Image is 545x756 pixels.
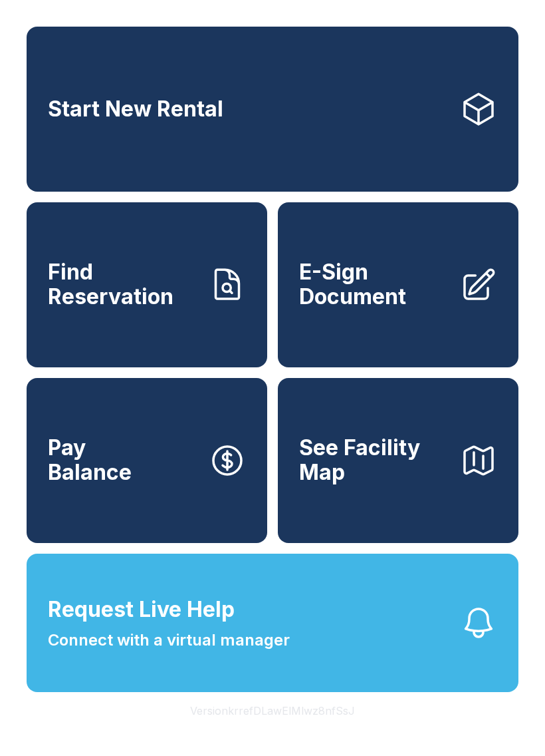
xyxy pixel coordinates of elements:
span: Request Live Help [48,594,235,626]
span: Find Reservation [48,260,198,309]
span: Connect with a virtual manager [48,628,290,652]
span: Start New Rental [48,97,223,122]
span: E-Sign Document [299,260,449,309]
span: Pay Balance [48,436,132,484]
a: E-Sign Document [278,202,518,367]
button: VersionkrrefDLawElMlwz8nfSsJ [179,692,366,729]
button: Request Live HelpConnect with a virtual manager [27,554,518,692]
span: See Facility Map [299,436,449,484]
a: Start New Rental [27,27,518,192]
button: PayBalance [27,378,267,543]
button: See Facility Map [278,378,518,543]
a: Find Reservation [27,202,267,367]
